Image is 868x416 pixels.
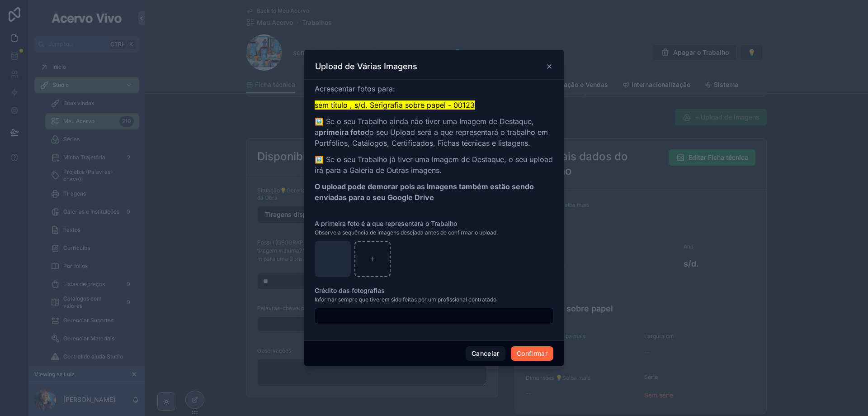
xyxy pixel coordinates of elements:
[315,229,498,236] span: Observe a sequência de imagens desejada antes de confirmar o upload.
[511,346,553,361] button: Confirmar
[315,220,457,227] span: A primeira foto é a que representará o Trabalho
[315,116,553,148] p: 🖼️ Se o seu Trabalho ainda não tiver uma Imagem de Destaque, a do seu Upload será a que represent...
[315,296,496,303] span: Informar sempre que tiverem sido feitas por um profissional contratado
[315,154,553,176] p: 🖼️ Se o seu Trabalho já tiver uma Imagem de Destaque, o seu upload irá para a Galeria de Outras i...
[315,287,385,294] span: Crédito das fotografias
[315,182,534,202] strong: O upload pode demorar pois as imagens também estão sendo enviadas para o seu Google Drive
[315,61,417,72] h3: Upload de Várias Imagens
[466,346,505,361] button: Cancelar
[315,83,553,94] p: Acrescentar fotos para:
[319,128,365,137] strong: primeira foto
[315,100,475,110] mark: sem título , s/d. Serigrafia sobre papel - 00123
